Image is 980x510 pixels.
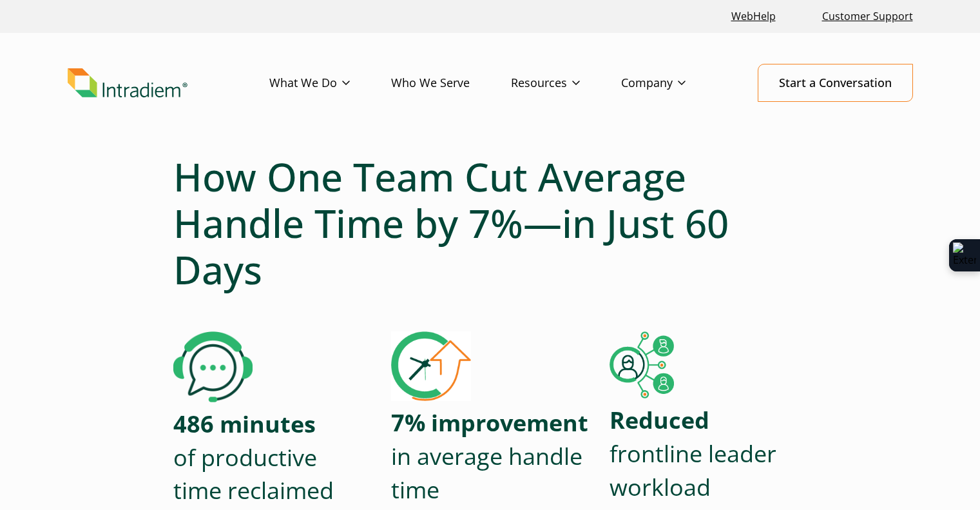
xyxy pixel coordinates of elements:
[758,64,913,102] a: Start a Conversation
[391,407,425,438] strong: 7%
[953,242,976,268] img: Extension Icon
[68,68,187,98] img: Intradiem
[391,64,511,102] a: Who We Serve
[391,406,589,506] p: in average handle time
[68,68,269,98] a: Link to homepage of Intradiem
[173,153,807,293] h1: How One Team Cut Average Handle Time by 7%—in Just 60 Days
[511,64,621,102] a: Resources
[610,404,807,504] p: frontline leader workload
[610,404,709,436] strong: Reduced
[431,407,588,438] strong: improvement
[726,3,781,30] a: Link opens in a new window
[173,408,316,440] strong: 486 minutes
[817,3,918,30] a: Customer Support
[269,64,391,102] a: What We Do
[621,64,727,102] a: Company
